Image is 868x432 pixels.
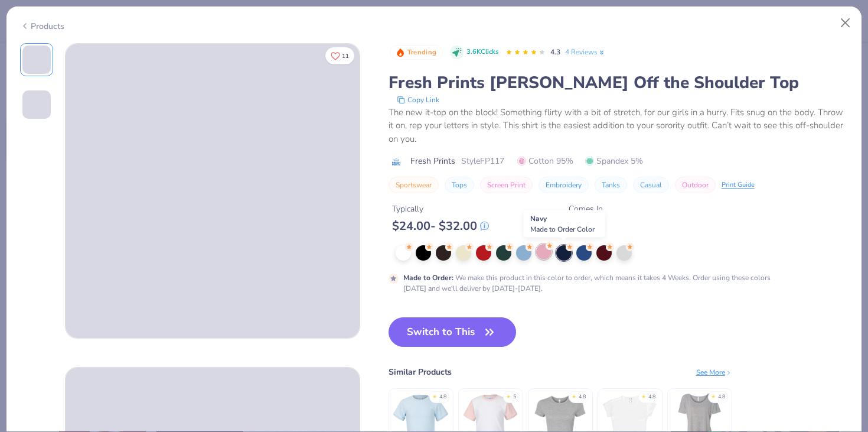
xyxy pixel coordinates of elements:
a: 4 Reviews [565,47,606,57]
span: Fresh Prints [410,155,455,167]
span: 3.6K Clicks [466,47,498,57]
div: 4.3 Stars [505,43,546,62]
span: Trending [407,49,436,56]
div: Comes In [569,203,603,215]
div: Navy [524,210,605,238]
div: The new it-top on the block! Something flirty with a bit of stretch, for our girls in a hurry. Fi... [389,106,849,146]
button: Embroidery [539,177,589,193]
button: Tops [445,177,474,193]
img: brand logo [389,157,404,167]
button: Close [834,12,857,34]
div: 4.8 [439,393,446,401]
button: Sportswear [389,177,439,193]
span: Spandex 5% [585,155,643,167]
div: ★ [432,393,437,398]
span: 11 [342,53,349,59]
div: Typically [392,203,489,215]
div: ★ [641,393,646,398]
div: ★ [506,393,511,398]
div: Similar Products [389,366,452,378]
span: 4.3 [550,47,560,57]
div: 4.8 [648,393,655,401]
div: ★ [711,393,716,398]
button: copy to clipboard [393,94,443,106]
button: Switch to This [389,317,517,347]
button: Tanks [595,177,627,193]
button: Outdoor [675,177,716,193]
div: Fresh Prints [PERSON_NAME] Off the Shoulder Top [389,72,849,94]
span: Cotton 95% [517,155,573,167]
button: Casual [633,177,669,193]
div: See More [696,367,732,378]
strong: Made to Order : [403,273,453,282]
div: 4.8 [579,393,586,401]
div: Products [20,20,64,33]
div: 5 [513,393,516,401]
button: Badge Button [390,45,443,60]
div: Print Guide [722,180,755,190]
div: We make this product in this color to order, which means it takes 4 Weeks. Order using these colo... [403,272,794,294]
span: Style FP117 [461,155,504,167]
button: Screen Print [480,177,533,193]
button: Like [325,47,354,64]
span: Made to Order Color [530,225,595,234]
img: Trending sort [396,48,405,57]
div: ★ [572,393,576,398]
div: 4.8 [718,393,725,401]
div: $ 24.00 - $ 32.00 [392,219,489,233]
